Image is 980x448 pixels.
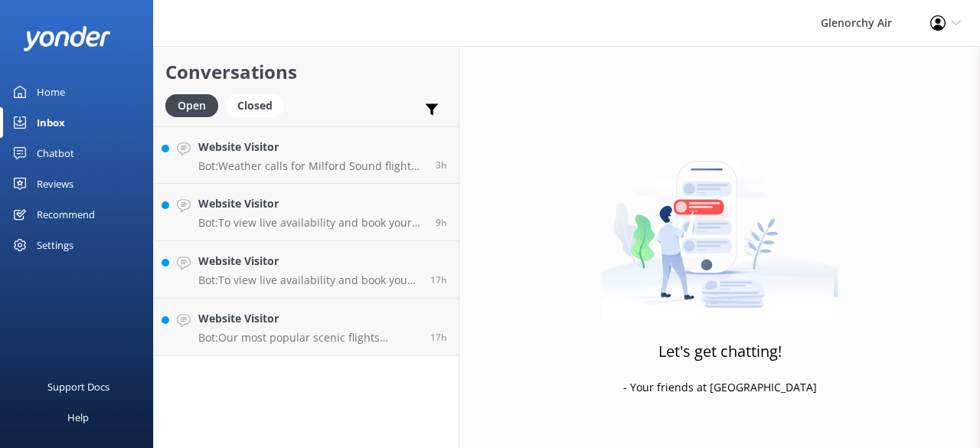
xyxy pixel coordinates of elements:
[198,331,419,345] p: Bot: Our most popular scenic flights include: - Milford Sound Fly | Cruise | Fly - Our most popul...
[198,310,419,327] h4: Website Visitor
[37,168,73,199] div: Reviews
[623,379,817,396] p: - Your friends at [GEOGRAPHIC_DATA]
[602,129,838,320] img: artwork of a man stealing a conversation from at giant smartphone
[37,230,73,260] div: Settings
[154,241,459,299] a: Website VisitorBot:To view live availability and book your experience, please visit [URL][DOMAIN_...
[436,216,447,229] span: Oct 10 2025 12:49am (UTC +13:00) Pacific/Auckland
[165,94,218,117] div: Open
[165,96,226,113] a: Open
[67,402,89,433] div: Help
[37,107,65,138] div: Inbox
[37,199,95,230] div: Recommend
[430,331,447,344] span: Oct 09 2025 04:55pm (UTC +13:00) Pacific/Auckland
[198,216,424,230] p: Bot: To view live availability and book your experience, please visit [URL][DOMAIN_NAME].
[198,159,424,173] p: Bot: Weather calls for Milford Sound flights are made one hour before departure. Please contact u...
[154,184,459,241] a: Website VisitorBot:To view live availability and book your experience, please visit [URL][DOMAIN_...
[198,253,419,270] h4: Website Visitor
[154,299,459,356] a: Website VisitorBot:Our most popular scenic flights include: - Milford Sound Fly | Cruise | Fly - ...
[226,94,284,117] div: Closed
[226,96,292,113] a: Closed
[198,195,424,212] h4: Website Visitor
[154,126,459,184] a: Website VisitorBot:Weather calls for Milford Sound flights are made one hour before departure. Pl...
[430,273,447,286] span: Oct 09 2025 05:27pm (UTC +13:00) Pacific/Auckland
[23,26,111,51] img: yonder-white-logo.png
[198,139,424,155] h4: Website Visitor
[37,77,65,107] div: Home
[436,159,447,172] span: Oct 10 2025 07:06am (UTC +13:00) Pacific/Auckland
[37,138,74,168] div: Chatbot
[165,57,447,87] h2: Conversations
[658,339,782,364] h3: Let's get chatting!
[198,273,419,287] p: Bot: To view live availability and book your experience, please visit [URL][DOMAIN_NAME]. You can...
[47,371,109,402] div: Support Docs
